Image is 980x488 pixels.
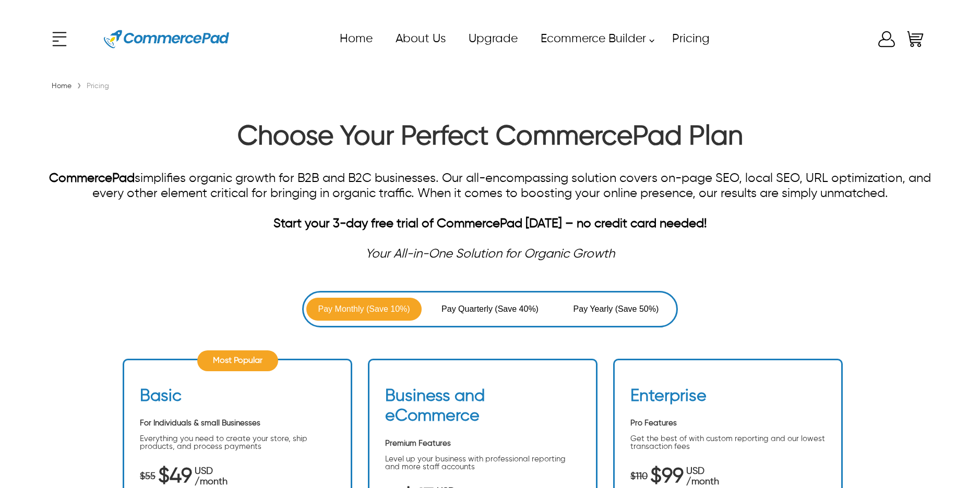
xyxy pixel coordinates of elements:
p: Pro Features [630,419,826,427]
span: Pay Quarterly [441,303,495,315]
div: simplifies organic growth for B2B and B2C businesses. Our all-encompassing solution covers on-pag... [49,171,931,216]
a: Pricing [660,27,721,51]
a: About Us [384,27,457,51]
p: Premium Features [385,440,580,447]
p: Level up your business with professional reporting and more staff accounts [385,455,580,471]
span: Pay Yearly [573,303,615,315]
a: Home [49,82,74,90]
span: › [77,79,81,93]
img: Website Logo for Commerce Pad [104,16,229,63]
span: $99 [650,471,684,482]
h2: Business and eCommerce [385,386,580,432]
div: Most Popular [197,350,278,371]
button: Pay Quarterly (Save 40%) [432,298,547,321]
span: Pay Monthly [318,303,367,315]
em: Your All-in-One Solution for Organic Growth [365,248,615,260]
div: Pricing [84,81,112,91]
span: $49 [158,471,192,482]
span: (Save 10%) [366,303,410,315]
a: Home [328,27,384,51]
span: (Save 50%) [615,303,659,315]
span: /month [686,477,719,487]
h2: Enterprise [630,386,707,411]
span: $110 [630,471,648,482]
span: (Save 40%) [495,303,539,315]
a: Upgrade [457,27,529,51]
h2: Basic [140,386,182,411]
span: /month [195,477,228,487]
h1: Choose Your Perfect CommercePad Plan [49,121,931,158]
a: Website Logo for Commerce Pad [96,16,237,63]
strong: Start your 3-day free trial of CommercePad [DATE] – no credit card needed! [273,217,707,230]
a: Shopping Cart [905,29,926,50]
button: Pay Yearly (Save 50%) [558,298,674,321]
a: Ecommerce Builder [529,27,660,51]
a: CommercePad [49,172,135,185]
span: USD [686,466,719,477]
span: USD [195,466,228,477]
p: Everything you need to create your store, ship products, and process payments [140,435,335,450]
p: For Individuals & small Businesses [140,419,335,427]
span: $55 [140,471,156,482]
button: Pay Monthly (Save 10%) [306,298,422,321]
p: Get the best of with custom reporting and our lowest transaction fees [630,435,826,450]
